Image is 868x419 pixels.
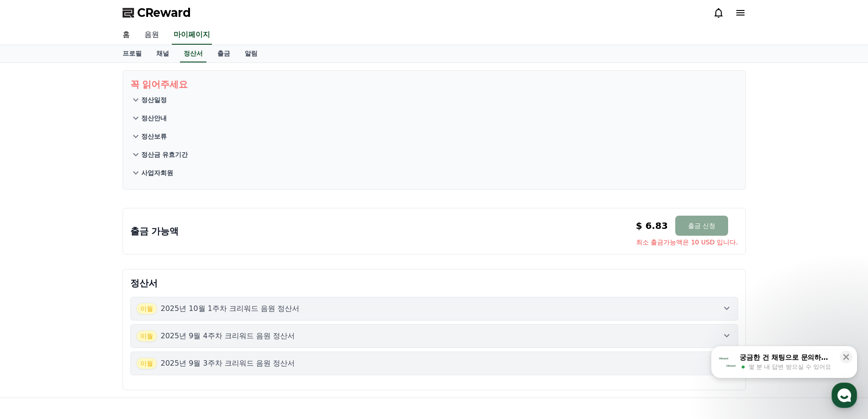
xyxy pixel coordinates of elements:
[137,26,166,45] a: 음원
[130,109,738,127] button: 정산안내
[130,145,738,164] button: 정산금 유효기간
[141,303,152,310] span: 설정
[141,132,167,141] p: 정산보류
[3,289,60,312] a: 홈
[115,26,137,45] a: 홈
[210,45,237,62] a: 출금
[161,303,300,314] p: 2025년 10월 1주차 크리워드 음원 정산서
[136,330,157,342] span: 이월
[137,5,191,20] span: CReward
[118,289,175,312] a: 설정
[130,324,738,348] button: 이월 2025년 9월 4주차 크리워드 음원 정산서
[123,5,191,20] a: CReward
[161,358,295,369] p: 2025년 9월 3주차 크리워드 음원 정산서
[130,352,738,375] button: 이월 2025년 9월 3주차 크리워드 음원 정산서
[180,45,206,62] a: 정산서
[141,168,173,177] p: 사업자회원
[130,297,738,321] button: 이월 2025년 10월 1주차 크리워드 음원 정산서
[130,164,738,182] button: 사업자회원
[161,331,295,341] p: 2025년 9월 4주차 크리워드 음원 정산서
[136,303,157,315] span: 이월
[141,95,167,104] p: 정산일정
[149,45,176,62] a: 채널
[130,277,738,290] p: 정산서
[29,303,34,310] span: 홈
[141,150,188,159] p: 정산금 유효기간
[130,127,738,145] button: 정산보류
[172,26,212,45] a: 마이페이지
[237,45,265,62] a: 알림
[83,303,94,310] span: 대화
[130,78,738,91] p: 꼭 읽어주세요
[141,114,167,123] p: 정산안내
[636,219,668,232] p: $ 6.83
[130,91,738,109] button: 정산일정
[136,357,157,369] span: 이월
[130,225,179,238] p: 출금 가능액
[636,238,738,247] span: 최소 출금가능액은 10 USD 입니다.
[675,216,728,236] button: 출금 신청
[115,45,149,62] a: 프로필
[60,289,118,312] a: 대화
